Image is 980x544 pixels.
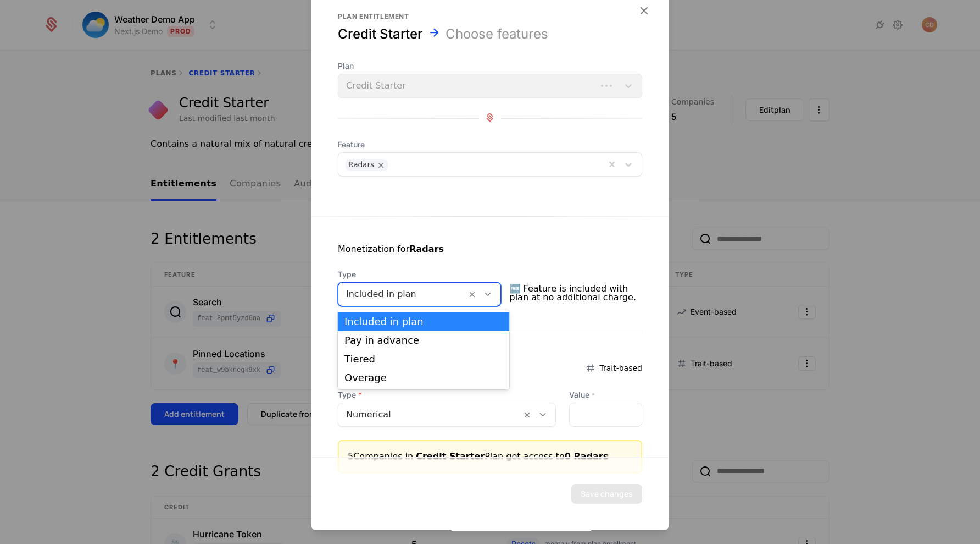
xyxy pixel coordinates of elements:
span: Type [338,389,556,400]
div: Plan entitlement [338,12,642,21]
div: Monetization for [338,243,444,256]
div: Included in plan [344,317,503,327]
div: Tiered [344,354,503,364]
span: Trait-based [599,362,642,373]
button: Save changes [571,484,642,504]
div: Remove Radars [374,159,388,171]
span: 0 Radars [565,451,609,461]
label: Value [569,389,642,400]
div: Choose features [446,25,548,43]
strong: Radars [409,244,444,254]
span: Type [338,269,501,280]
span: Credit Starter [416,451,485,461]
div: Radars [348,159,374,171]
span: Plan [338,61,642,72]
span: 🆓 Feature is included with plan at no additional charge. [510,280,643,306]
div: Credit Starter [338,25,422,43]
div: Pay in advance [344,336,503,345]
span: Feature [338,139,642,150]
div: 5 Companies in Plan get access to [348,450,632,463]
div: Overage [344,373,503,383]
